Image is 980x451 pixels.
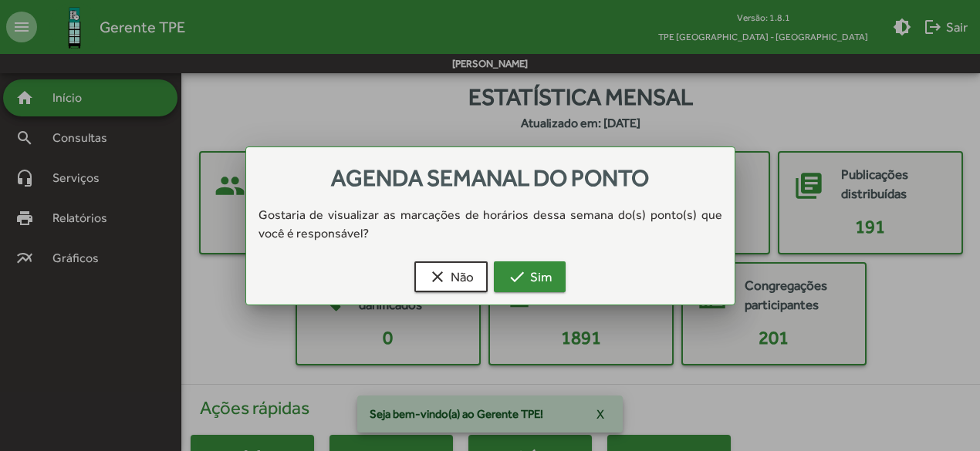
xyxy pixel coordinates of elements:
button: Sim [494,261,566,292]
span: Agenda semanal do ponto [331,164,649,191]
span: Sim [508,263,552,291]
span: Não [428,263,474,291]
button: Não [414,261,488,292]
mat-icon: clear [428,268,447,286]
mat-icon: check [508,268,526,286]
div: Gostaria de visualizar as marcações de horários dessa semana do(s) ponto(s) que você é responsável? [246,206,735,243]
